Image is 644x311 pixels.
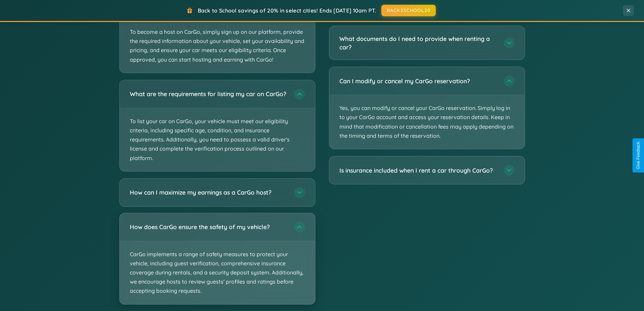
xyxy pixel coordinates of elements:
[339,166,497,175] h3: Is insurance included when I rent a car through CarGo?
[636,142,641,169] div: Give Feedback
[120,19,315,73] p: To become a host on CarGo, simply sign up on our platform, provide the required information about...
[339,77,497,85] h3: Can I modify or cancel my CarGo reservation?
[329,95,525,149] p: Yes, you can modify or cancel your CarGo reservation. Simply log in to your CarGo account and acc...
[381,5,436,16] button: BACK2SCHOOL20
[130,90,287,98] h3: What are the requirements for listing my car on CarGo?
[339,35,497,51] h3: What documents do I need to provide when renting a car?
[120,108,315,171] p: To list your car on CarGo, your vehicle must meet our eligibility criteria, including specific ag...
[120,241,315,304] p: CarGo implements a range of safety measures to protect your vehicle, including guest verification...
[198,7,376,14] span: Back to School savings of 20% in select cities! Ends [DATE] 10am PT.
[130,223,287,231] h3: How does CarGo ensure the safety of my vehicle?
[130,188,287,197] h3: How can I maximize my earnings as a CarGo host?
